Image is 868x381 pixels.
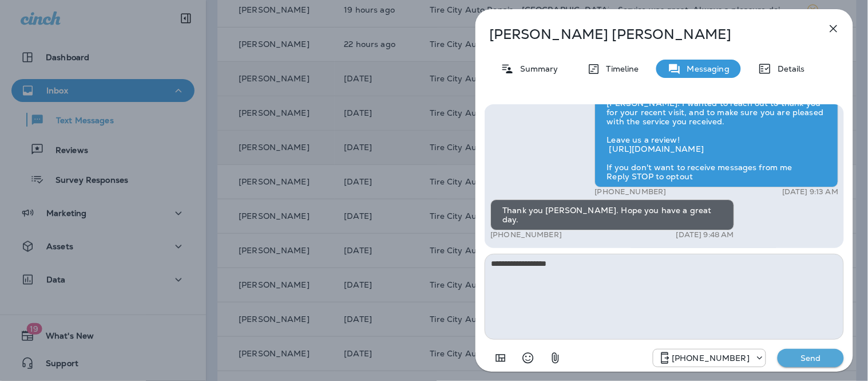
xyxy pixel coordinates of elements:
[514,64,558,73] p: Summary
[594,187,666,197] p: [PHONE_NUMBER]
[490,199,734,230] div: Thank you [PERSON_NAME]. Hope you have a great day.
[601,64,639,73] p: Timeline
[787,353,835,363] p: Send
[778,349,844,367] button: Send
[772,64,805,73] p: Details
[490,230,562,239] p: [PHONE_NUMBER]
[676,230,734,239] p: [DATE] 9:48 AM
[782,187,838,197] p: [DATE] 9:13 AM
[489,26,802,42] p: [PERSON_NAME] [PERSON_NAME]
[653,351,766,365] div: +1 (517) 777-8454
[594,74,838,187] div: Hello [PERSON_NAME], Hope all is well! This is [PERSON_NAME] from Tire City Auto Repair - [PERSON...
[672,353,750,363] p: [PHONE_NUMBER]
[489,347,512,370] button: Add in a premade template
[517,347,540,370] button: Select an emoji
[681,64,730,73] p: Messaging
